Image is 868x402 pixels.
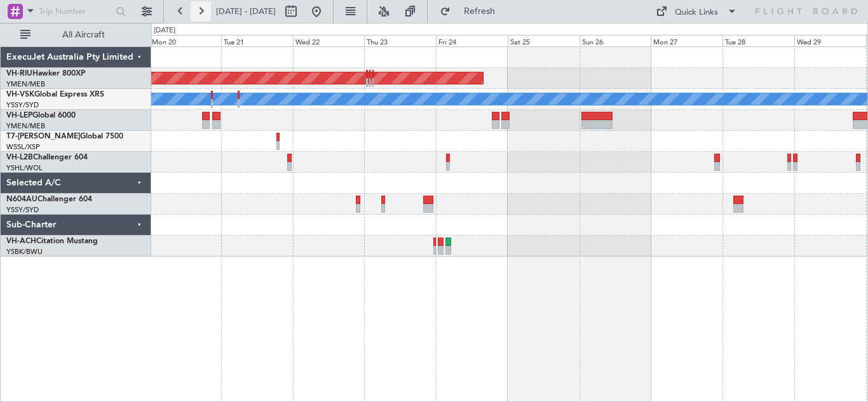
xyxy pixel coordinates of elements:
span: [DATE] - [DATE] [216,6,276,17]
span: VH-RIU [6,70,32,77]
span: VH-VSK [6,91,34,98]
div: Mon 27 [651,35,722,46]
input: Trip Number [39,2,112,21]
a: VH-L2BChallenger 604 [6,154,88,161]
div: [DATE] [154,25,175,36]
a: N604AUChallenger 604 [6,196,92,203]
div: Wed 29 [794,35,866,46]
div: Sun 26 [580,35,651,46]
div: Wed 22 [293,35,365,46]
a: YSBK/BWU [6,247,43,257]
a: T7-[PERSON_NAME]Global 7500 [6,133,123,140]
a: YSHL/WOL [6,163,43,173]
a: YSSY/SYD [6,205,39,215]
span: All Aircraft [33,30,134,39]
span: T7-[PERSON_NAME] [6,133,80,140]
div: Sat 25 [508,35,580,46]
a: WSSL/XSP [6,142,40,152]
button: Refresh [434,1,510,22]
span: N604AU [6,196,37,203]
div: Tue 21 [221,35,293,46]
button: Quick Links [649,1,743,22]
a: VH-VSKGlobal Express XRS [6,91,104,98]
a: VH-LEPGlobal 6000 [6,112,76,119]
a: YMEN/MEB [6,79,45,89]
span: VH-L2B [6,154,33,161]
a: YSSY/SYD [6,100,39,110]
div: Mon 20 [149,35,221,46]
a: YMEN/MEB [6,121,45,131]
a: VH-RIUHawker 800XP [6,70,85,77]
span: Refresh [453,7,506,16]
div: Fri 24 [436,35,508,46]
div: Thu 23 [364,35,436,46]
div: Quick Links [675,6,718,19]
button: All Aircraft [14,25,138,45]
span: VH-LEP [6,112,32,119]
div: Tue 28 [722,35,794,46]
a: VH-ACHCitation Mustang [6,238,98,245]
span: VH-ACH [6,238,36,245]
